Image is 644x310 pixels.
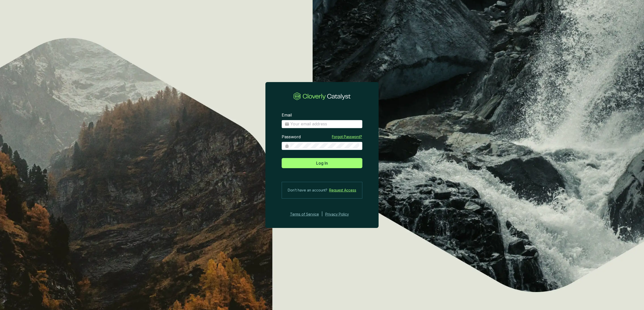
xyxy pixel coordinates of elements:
a: Privacy Policy [325,211,356,217]
span: Log In [316,160,328,166]
button: Log In [282,158,362,168]
a: Terms of Service [289,211,319,217]
label: Email [282,112,292,118]
input: Email [290,121,359,127]
a: Request Access [329,187,356,193]
span: Don’t have an account? [288,187,327,193]
a: Forgot Password? [332,134,362,139]
label: Password [282,134,301,140]
div: | [321,211,323,217]
input: Password [290,143,359,149]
